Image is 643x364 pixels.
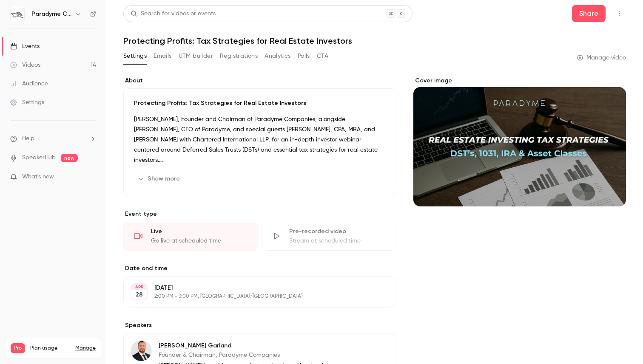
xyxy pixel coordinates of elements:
[10,42,40,51] div: Events
[136,291,143,299] p: 28
[22,134,34,143] span: Help
[179,49,213,63] button: UTM builder
[131,9,216,18] div: Search for videos or events
[317,49,328,63] button: CTA
[577,54,626,62] a: Manage video
[10,134,96,143] li: help-dropdown-opener
[31,10,71,18] h6: Paradyme Companies
[123,321,396,330] label: Speakers
[75,345,96,352] a: Manage
[11,343,25,353] span: Pro
[131,341,151,361] img: Ryan Garland
[265,49,291,63] button: Analytics
[159,341,341,350] p: [PERSON_NAME] Garland
[572,5,606,22] button: Share
[10,98,44,107] div: Settings
[151,237,248,245] div: Go live at scheduled time
[123,210,396,218] p: Event type
[220,49,258,63] button: Registrations
[11,7,24,21] img: Paradyme Companies
[154,293,351,300] p: 2:00 PM - 3:00 PM, [GEOGRAPHIC_DATA]/[GEOGRAPHIC_DATA]
[413,76,626,85] label: Cover image
[123,36,626,46] h1: Protecting Profits: Tax Strategies for Real Estate Investors
[298,49,310,63] button: Polls
[289,237,386,245] div: Stream at scheduled time
[159,351,341,359] p: Founder & Chairman, Paradyme Companies
[10,61,40,69] div: Videos
[289,227,386,236] div: Pre-recorded video
[134,114,386,165] p: [PERSON_NAME], Founder and Chairman of Paradyme Companies, alongside [PERSON_NAME], CFO of Parady...
[86,173,96,181] iframe: Noticeable Trigger
[22,172,54,181] span: What's new
[61,154,78,162] span: new
[30,345,70,352] span: Plan usage
[22,153,56,162] a: SpeakerHub
[134,99,386,107] p: Protecting Profits: Tax Strategies for Real Estate Investors
[154,284,351,292] p: [DATE]
[123,49,147,63] button: Settings
[134,172,185,186] button: Show more
[123,76,396,85] label: About
[151,227,248,236] div: Live
[262,222,396,251] div: Pre-recorded videoStream at scheduled time
[131,284,147,290] div: APR
[10,79,48,88] div: Audience
[413,76,626,206] section: Cover image
[123,264,396,273] label: Date and time
[123,222,258,251] div: LiveGo live at scheduled time
[154,49,171,63] button: Emails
